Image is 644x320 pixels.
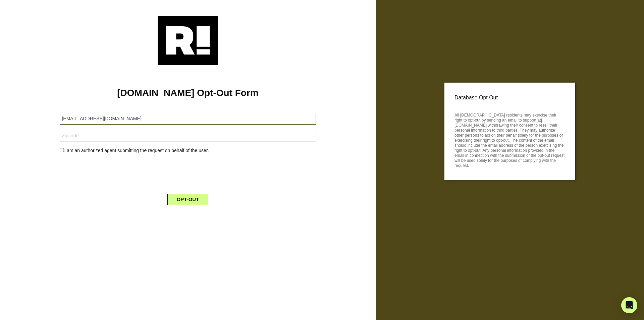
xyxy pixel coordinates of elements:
[137,159,239,186] iframe: reCAPTCHA
[158,16,218,65] img: Retention.com
[60,113,316,125] input: Email Address
[454,111,565,168] p: All [DEMOGRAPHIC_DATA] residents may exercise their right to opt-out by sending an email to suppo...
[454,93,565,103] p: Database Opt Out
[55,147,321,154] div: I am an authorized agent submitting the request on behalf of the user.
[60,130,316,142] input: Zipcode
[167,194,209,205] button: OPT-OUT
[10,87,366,99] h1: [DOMAIN_NAME] Opt-Out Form
[621,297,637,313] div: Open Intercom Messenger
